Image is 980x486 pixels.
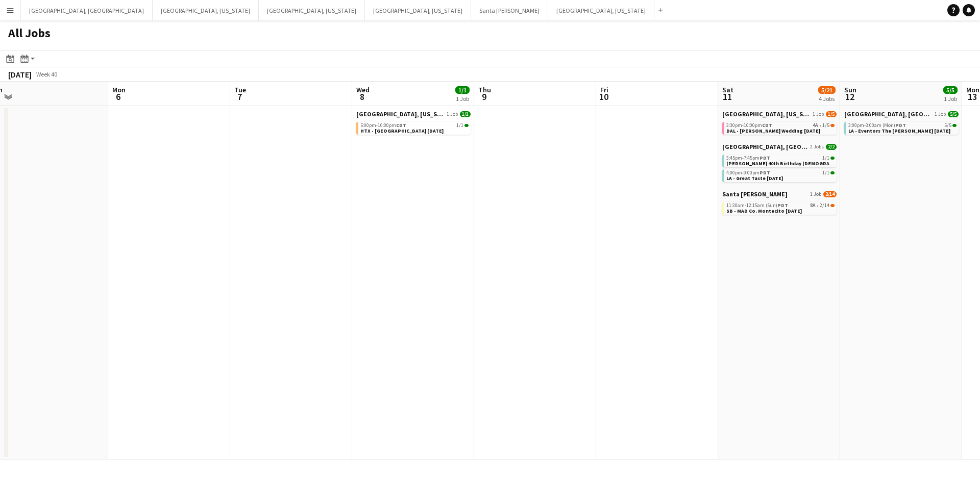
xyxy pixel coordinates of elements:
button: [GEOGRAPHIC_DATA], [US_STATE] [548,1,654,20]
button: [GEOGRAPHIC_DATA], [US_STATE] [365,1,471,20]
button: [GEOGRAPHIC_DATA], [GEOGRAPHIC_DATA] [21,1,153,20]
button: [GEOGRAPHIC_DATA], [US_STATE] [153,1,259,20]
button: Santa [PERSON_NAME] [471,1,548,20]
button: [GEOGRAPHIC_DATA], [US_STATE] [259,1,365,20]
span: Week 40 [34,70,59,78]
div: [DATE] [8,69,32,80]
